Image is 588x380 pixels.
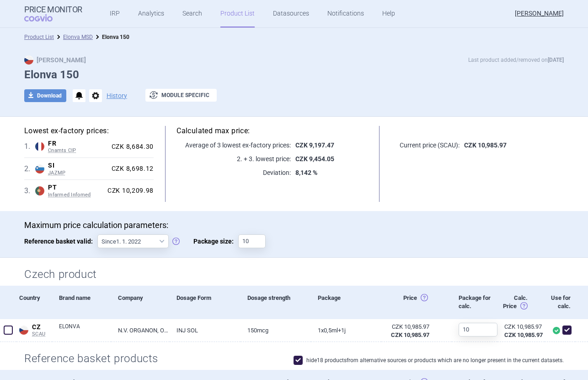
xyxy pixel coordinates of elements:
[459,323,497,337] input: 10
[24,34,54,40] a: Product List
[24,68,564,81] h1: Elonva 150
[452,286,492,319] div: Package for calc.
[108,143,154,151] div: CZK 8,684.30
[548,57,564,63] strong: [DATE]
[24,220,564,230] p: Maximum price calculation parameters:
[16,321,52,337] a: CZCZSCAU
[108,165,154,173] div: CZK 8,698.12
[24,267,564,282] h2: Czech product
[464,141,507,149] strong: CZK 10,985.97
[295,169,317,176] strong: 8,142 %
[170,286,240,319] div: Dosage Form
[381,286,452,319] div: Price
[24,185,35,196] span: 3 .
[32,331,52,337] span: SCAU
[48,192,104,198] span: Infarmed Infomed
[48,184,104,192] span: PT
[102,34,129,40] strong: Elonva 150
[35,164,44,174] img: Slovenia
[59,322,111,339] a: ELONVA
[295,155,334,163] strong: CZK 9,454.05
[193,234,238,248] span: Package size:
[24,351,166,366] h2: Reference basket products
[241,319,311,342] a: 150MCG
[176,154,291,163] p: 2. + 3. lowest price:
[24,5,82,14] strong: Price Monitor
[176,141,291,150] p: Average of 3 lowest ex-factory prices:
[104,187,154,195] div: CZK 10,209.98
[294,356,564,365] label: hide 18 products from alternative sources or products which are no longer present in the current ...
[238,234,266,248] input: Package size:
[48,140,108,148] span: FR
[170,319,240,342] a: INJ SOL
[504,331,543,338] strong: CZK 10,985.97
[391,141,460,150] p: Current price (SCAU):
[111,286,170,319] div: Company
[24,56,86,64] strong: [PERSON_NAME]
[24,33,54,42] li: Product List
[52,286,111,319] div: Brand name
[311,319,381,342] a: 1X0,5ML+1J
[176,126,368,136] h5: Calculated max price:
[63,34,93,40] a: Elonva MSD
[391,331,429,338] strong: CZK 10,985.97
[35,142,44,151] img: France
[48,147,108,154] span: Cnamts CIP
[32,323,52,331] span: CZ
[19,326,28,335] img: Czech Republic
[35,186,44,195] img: Portugal
[176,168,291,177] p: Deviation:
[24,141,35,152] span: 1 .
[388,323,429,331] div: CZK 10,985.97
[93,33,129,42] li: Elonva 150
[24,89,66,102] button: Download
[24,14,65,22] span: COGVIO
[145,89,217,102] button: Module specific
[24,163,35,174] span: 2 .
[492,286,539,319] div: Calc. Price
[54,33,93,42] li: Elonva MSD
[48,170,108,176] span: JAZMP
[97,234,169,248] select: Reference basket valid:
[241,286,311,319] div: Dosage strength
[24,126,154,136] h5: Lowest ex-factory prices:
[539,286,575,319] div: Use for calc.
[24,55,33,65] img: CZ
[16,286,52,319] div: Country
[48,162,108,170] span: SI
[388,323,429,339] abbr: Česko ex-factory
[497,319,545,343] a: CZK 10,985.97CZK 10,985.97
[468,55,564,65] p: Last product added/removed on
[311,286,381,319] div: Package
[295,141,334,149] strong: CZK 9,197.47
[107,92,127,99] button: History
[24,234,97,248] span: Reference basket valid:
[504,323,533,331] div: CZK 10,985.97
[24,5,82,22] a: Price MonitorCOGVIO
[111,319,170,342] a: N.V. ORGANON, OSS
